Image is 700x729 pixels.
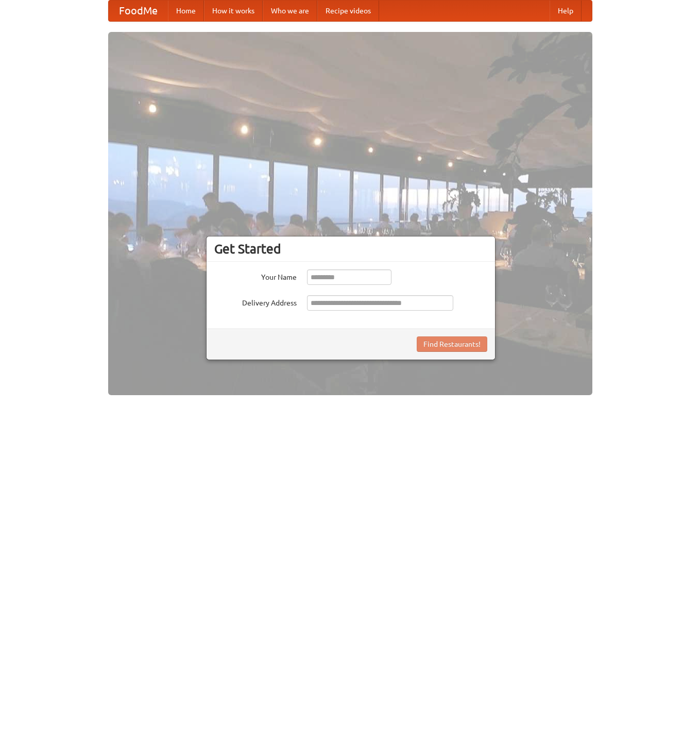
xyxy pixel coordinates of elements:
[263,1,317,21] a: Who we are
[109,1,168,21] a: FoodMe
[417,336,487,352] button: Find Restaurants!
[214,295,297,308] label: Delivery Address
[214,269,297,282] label: Your Name
[550,1,582,21] a: Help
[317,1,379,21] a: Recipe videos
[168,1,204,21] a: Home
[214,241,487,257] h3: Get Started
[204,1,263,21] a: How it works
